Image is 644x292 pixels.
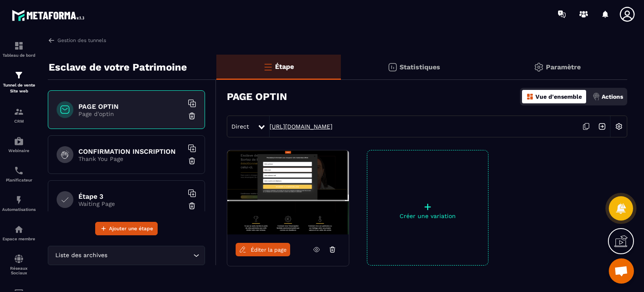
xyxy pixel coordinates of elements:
[251,247,287,253] span: Éditer la page
[14,41,24,51] img: formation
[227,150,349,234] img: image
[78,155,183,162] p: Thank You Page
[535,93,582,100] p: Vue d'ensemble
[48,37,106,44] a: Gestion des tunnels
[2,159,36,189] a: schedulerschedulerPlanificateur
[14,136,24,146] img: automations
[78,103,183,110] h6: PAGE OPTIN
[2,218,36,247] a: automationsautomationsEspace membre
[78,200,183,207] p: Waiting Page
[14,70,24,80] img: formation
[236,243,290,256] a: Éditer la page
[2,119,36,124] p: CRM
[48,37,55,44] img: arrow
[602,93,623,100] p: Actions
[2,148,36,153] p: Webinaire
[367,213,488,219] p: Créer une variation
[2,189,36,218] a: automationsautomationsAutomatisations
[78,192,183,200] h6: Étape 3
[546,63,581,71] p: Paramètre
[53,251,109,260] span: Liste des archives
[2,178,36,182] p: Planificateur
[48,246,205,265] div: Search for option
[109,224,153,233] span: Ajouter une étape
[594,118,610,134] img: arrow-next.bcc2205e.svg
[2,64,36,100] a: formationformationTunnel de vente Site web
[95,222,158,235] button: Ajouter une étape
[14,224,24,234] img: automations
[2,82,36,94] p: Tunnel de vente Site web
[12,8,87,23] img: logo
[592,93,600,100] img: actions.d6e523a2.png
[188,202,196,210] img: trash
[14,254,24,264] img: social-network
[2,237,36,241] p: Espace membre
[367,201,488,213] p: +
[611,118,627,134] img: setting-w.858f3a88.svg
[2,100,36,130] a: formationformationCRM
[400,63,440,71] p: Statistiques
[270,123,332,130] a: [URL][DOMAIN_NAME]
[2,53,36,58] p: Tableau de bord
[387,62,397,72] img: stats.20deebd0.svg
[14,166,24,176] img: scheduler
[2,34,36,64] a: formationformationTableau de bord
[188,157,196,165] img: trash
[526,93,534,100] img: dashboard-orange.40269519.svg
[78,147,183,155] h6: CONFIRMATION INSCRIPTION
[263,62,273,72] img: bars-o.4a397970.svg
[227,91,287,103] h3: PAGE OPTIN
[231,123,249,130] span: Direct
[2,266,36,275] p: Réseaux Sociaux
[49,59,187,76] p: Esclave de votre Patrimoine
[275,63,294,71] p: Étape
[2,247,36,281] a: social-networksocial-networkRéseaux Sociaux
[14,195,24,205] img: automations
[534,62,544,72] img: setting-gr.5f69749f.svg
[188,112,196,120] img: trash
[609,258,634,284] div: Ouvrir le chat
[2,130,36,159] a: automationsautomationsWebinaire
[78,110,183,117] p: Page d'optin
[14,107,24,117] img: formation
[109,251,191,260] input: Search for option
[2,207,36,212] p: Automatisations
